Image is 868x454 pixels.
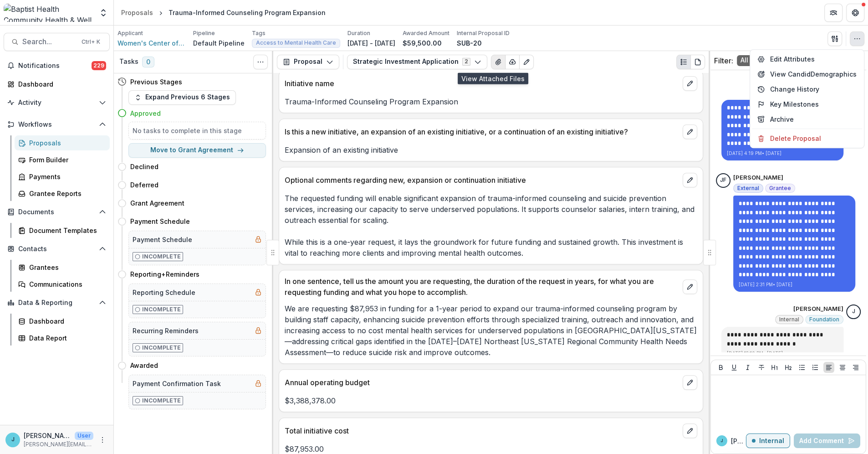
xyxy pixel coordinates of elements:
[15,135,110,150] a: Proposals
[4,242,110,256] button: Open Contacts
[130,180,158,190] h4: Deferred
[80,37,102,47] div: Ctrl + K
[4,4,93,22] img: Baptist Health Community Health & Well Being logo
[676,55,691,69] button: Plaintext view
[256,40,336,46] span: Access to Mental Health Care
[24,431,71,440] p: [PERSON_NAME]
[117,38,186,48] a: Women's Center of Jacksonville, Inc
[253,55,268,69] button: Toggle View Cancelled Tasks
[727,350,838,357] p: [DATE] 12:10 PM • [DATE]
[4,95,110,110] button: Open Activity
[285,144,697,155] p: Expansion of an existing initiative
[759,437,784,445] p: Internal
[797,362,807,373] button: Bullet List
[15,186,110,201] a: Grantee Reports
[285,175,679,186] p: Optional comments regarding new, expansion or continuation initiative
[133,379,221,388] h5: Payment Confirmation Task
[252,29,266,37] p: Tags
[720,439,723,443] div: Jennifer
[403,29,449,37] p: Awarded Amount
[683,173,697,187] button: edit
[285,303,697,358] p: We are requesting $87,953 in funding for a 1-year period to expand our trauma-informed counseling...
[850,362,861,373] button: Align Right
[285,395,697,406] p: $3,388,378.00
[11,437,15,443] div: Jennifer
[18,99,95,107] span: Activity
[683,375,697,390] button: edit
[846,4,864,22] button: Get Help
[690,55,705,69] button: PDF view
[130,361,158,370] h4: Awarded
[128,90,236,105] button: Expand Previous 6 Stages
[193,29,215,37] p: Pipeline
[29,263,102,272] div: Grantees
[117,6,157,19] a: Proposals
[18,121,95,129] span: Workflows
[285,276,679,298] p: In one sentence, tell us the amount you are requesting, the duration of the request in years, for...
[75,432,93,440] p: User
[15,169,110,184] a: Payments
[729,362,740,373] button: Underline
[403,38,442,48] p: $59,500.00
[756,362,767,373] button: Strike
[142,397,181,405] p: Incomplete
[128,143,266,158] button: Move to Grant Agreement
[117,6,329,19] nav: breadcrumb
[142,253,181,261] p: Incomplete
[130,108,161,118] h4: Approved
[29,155,102,165] div: Form Builder
[733,173,783,182] p: [PERSON_NAME]
[714,55,733,66] p: Filter:
[285,193,697,258] p: The requested funding will enable significant expansion of trauma-informed counseling and suicide...
[168,8,326,17] div: Trauma-Informed Counseling Program Expansion
[769,185,791,191] span: Grantee
[769,362,780,373] button: Heading 1
[15,260,110,275] a: Grantees
[285,425,679,436] p: Total initiative cost
[97,4,110,22] button: Open entity switcher
[457,29,510,37] p: Internal Proposal ID
[852,309,855,315] div: Jennifer
[824,4,842,22] button: Partners
[285,78,679,89] p: Initiative name
[810,362,821,373] button: Ordered List
[285,377,679,388] p: Annual operating budget
[142,344,181,352] p: Incomplete
[92,61,106,70] span: 229
[715,362,726,373] button: Bold
[97,434,108,445] button: More
[779,316,799,323] span: Internal
[18,299,95,307] span: Data & Reporting
[130,77,182,87] h4: Previous Stages
[347,38,395,48] p: [DATE] - [DATE]
[519,55,534,69] button: Edit as form
[29,226,102,235] div: Document Templates
[133,326,199,335] h5: Recurring Reminders
[29,138,102,148] div: Proposals
[720,177,726,183] div: Jamie Farhat
[683,423,697,438] button: edit
[133,288,195,297] h5: Reporting Schedule
[193,38,245,48] p: Default Pipeline
[15,330,110,346] a: Data Report
[24,440,93,449] p: [PERSON_NAME][EMAIL_ADDRESS][PERSON_NAME][DOMAIN_NAME]
[15,152,110,167] a: Form Builder
[491,55,505,69] button: View Attached Files
[142,57,154,67] span: 0
[133,235,192,244] h5: Payment Schedule
[285,96,697,107] p: Trauma-Informed Counseling Program Expansion
[133,126,262,135] h5: No tasks to complete in this stage
[4,205,110,219] button: Open Documents
[29,172,102,181] div: Payments
[18,62,92,70] span: Notifications
[117,29,143,37] p: Applicant
[347,29,370,37] p: Duration
[737,55,762,66] span: All ( 7 )
[130,269,199,279] h4: Reporting+Reminders
[746,433,790,448] button: Internal
[18,79,102,89] div: Dashboard
[4,58,110,73] button: Notifications229
[457,38,482,48] p: SUB-20
[22,37,76,46] span: Search...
